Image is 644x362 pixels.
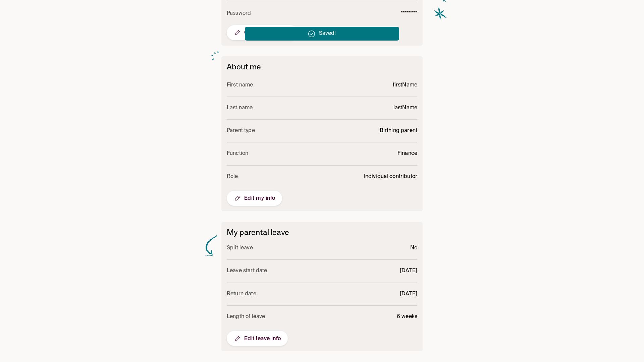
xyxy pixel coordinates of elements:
[364,172,417,181] p: Individual contributor
[227,312,265,321] p: Length of leave
[233,335,281,343] span: Edit leave info
[319,27,336,41] div: Saved!
[393,81,417,90] p: firstName
[233,28,291,37] span: Change Password
[227,81,253,90] p: First name
[233,194,275,202] span: Edit my info
[227,9,251,18] p: Password
[227,126,255,135] p: Parent type
[227,149,248,158] p: Function
[227,104,253,113] p: Last name
[227,25,298,40] button: Change Password
[227,331,288,346] button: Edit leave info
[227,227,417,237] h6: My parental leave
[400,290,417,299] p: [DATE]
[380,126,417,135] p: Birthing parent
[397,149,417,158] p: Finance
[393,104,417,113] p: lastName
[227,244,253,253] p: Split leave
[400,266,417,276] p: [DATE]
[410,244,417,253] p: No
[227,172,238,181] p: Role
[227,266,267,276] p: Leave start date
[227,191,282,206] button: Edit my info
[397,312,417,321] p: 6 weeks
[227,62,417,71] h6: About me
[227,290,256,299] p: Return date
